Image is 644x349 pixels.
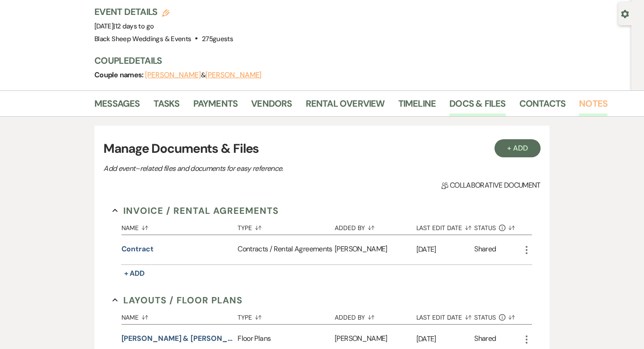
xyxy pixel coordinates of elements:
[474,307,521,324] button: Status
[94,22,154,31] span: [DATE]
[519,96,566,116] a: Contacts
[124,269,145,278] span: + Add
[495,139,541,157] button: + Add
[115,22,154,31] span: 12 days to go
[474,244,496,256] div: Shared
[121,217,238,235] button: Name
[474,314,496,321] span: Status
[154,96,180,116] a: Tasks
[238,217,335,235] button: Type
[121,244,154,255] button: Contract
[474,217,521,235] button: Status
[416,244,475,255] p: [DATE]
[121,307,238,324] button: Name
[449,96,505,116] a: Docs & Files
[113,22,154,31] span: |
[474,225,496,231] span: Status
[441,180,541,191] span: Collaborative document
[335,307,416,324] button: Added By
[112,293,243,307] button: Layouts / Floor Plans
[94,34,191,43] span: Black Sheep Weddings & Events
[94,70,145,80] span: Couple names:
[416,333,475,345] p: [DATE]
[193,96,238,116] a: Payments
[579,96,607,116] a: Notes
[202,34,233,43] span: 275 guests
[94,5,233,18] h3: Event Details
[398,96,436,116] a: Timeline
[335,235,416,264] div: [PERSON_NAME]
[238,235,335,264] div: Contracts / Rental Agreements
[416,217,475,235] button: Last Edit Date
[306,96,385,116] a: Rental Overview
[112,204,279,217] button: Invoice / Rental Agreements
[205,71,261,79] button: [PERSON_NAME]
[94,96,140,116] a: Messages
[103,163,420,174] p: Add event–related files and documents for easy reference.
[251,96,292,116] a: Vendors
[121,333,234,344] button: [PERSON_NAME] & [PERSON_NAME] Layout Template
[416,307,475,324] button: Last Edit Date
[103,139,541,158] h3: Manage Documents & Files
[94,54,600,67] h3: Couple Details
[335,217,416,235] button: Added By
[145,71,201,79] button: [PERSON_NAME]
[474,333,496,345] div: Shared
[145,71,261,80] span: &
[121,267,148,280] button: + Add
[238,307,335,324] button: Type
[621,9,629,18] button: Open lead details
